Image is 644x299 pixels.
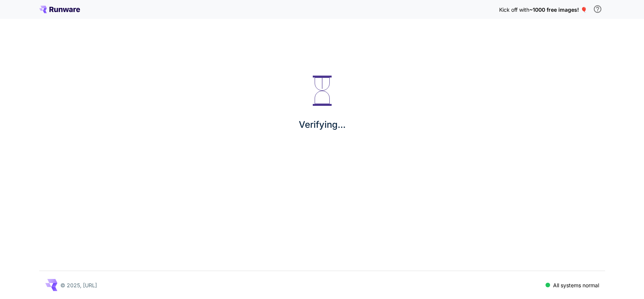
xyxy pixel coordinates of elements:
[529,6,587,13] span: ~1000 free images! 🎈
[60,281,97,289] p: © 2025, [URL]
[590,2,605,17] button: In order to qualify for free credit, you need to sign up with a business email address and click ...
[553,281,599,289] p: All systems normal
[499,6,529,13] span: Kick off with
[299,118,346,132] p: Verifying...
